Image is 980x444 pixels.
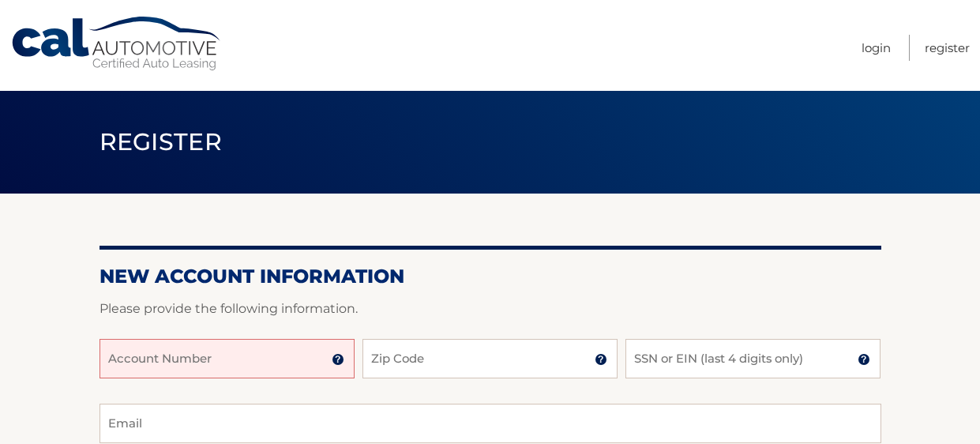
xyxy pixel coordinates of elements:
img: tooltip.svg [858,353,870,366]
input: Account Number [100,339,355,378]
h2: New Account Information [100,265,881,288]
a: Cal Automotive [10,16,223,72]
a: Register [925,35,970,61]
img: tooltip.svg [332,353,344,366]
a: Login [862,35,891,61]
img: tooltip.svg [595,353,607,366]
input: Email [100,404,881,443]
p: Please provide the following information. [100,298,881,320]
input: SSN or EIN (last 4 digits only) [625,339,880,378]
span: Register [100,127,223,156]
input: Zip Code [362,339,618,378]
